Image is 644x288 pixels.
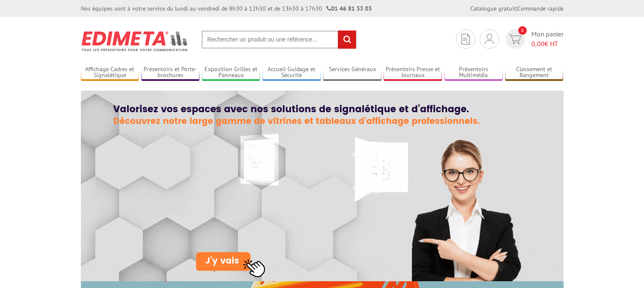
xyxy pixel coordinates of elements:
[445,66,503,80] a: Présentoirs Multimédia
[517,5,564,12] a: Commande rapide
[338,30,356,49] input: rechercher
[81,25,189,57] img: Présentoir, panneau, stand - Edimeta - PLV, affichage, mobilier bureau, entreprise
[462,34,470,44] img: devis rapide
[81,66,139,80] a: Affichage Cadres et Signalétique
[141,66,200,80] a: Présentoirs et Porte-brochures
[505,66,564,80] a: Classement et Rangement
[531,39,544,48] span: 0,00
[503,29,564,49] a: devis rapide 0 Mon panier 0,00€ HT
[384,66,442,80] a: Présentoirs Presse et Journaux
[518,26,527,35] span: 0
[263,66,321,80] a: Accueil Guidage et Sécurité
[202,30,357,49] input: Rechercher un produit ou une référence...
[81,4,372,13] div: Nos équipes sont à votre service du lundi au vendredi de 8h30 à 12h30 et de 13h30 à 17h30
[531,29,564,49] span: Mon panier
[202,66,260,80] a: Exposition Grilles et Panneaux
[323,66,381,80] a: Services Généraux
[326,5,372,12] strong: 01 46 81 33 03
[470,4,564,13] div: |
[531,39,564,49] span: € HT
[485,34,494,44] img: devis rapide
[470,5,516,12] a: Catalogue gratuit
[509,34,521,44] img: devis rapide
